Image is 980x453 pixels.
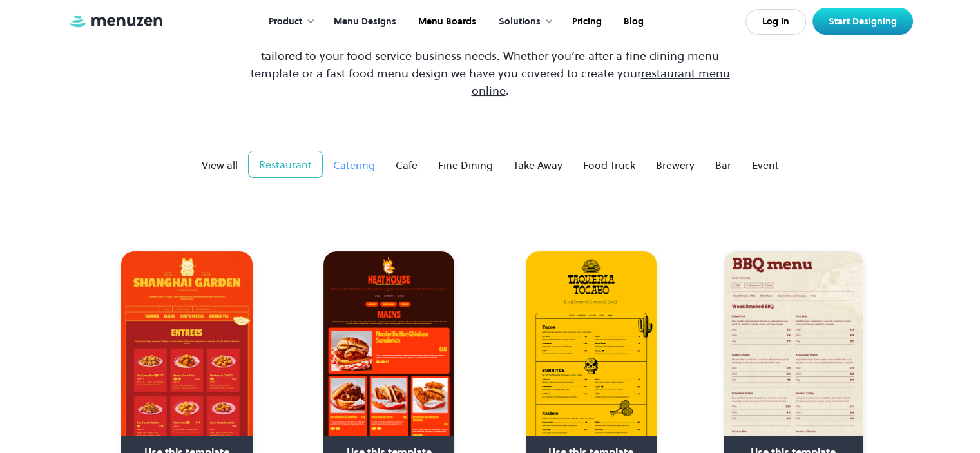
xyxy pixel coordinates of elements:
div: Product [256,2,322,42]
div: Fine Dining [438,157,493,173]
div: Solutions [486,2,560,42]
div: Product [269,15,302,29]
a: Blog [611,2,653,42]
div: Food Truck [583,157,635,173]
div: Event [752,157,779,173]
div: Cafe [396,157,418,173]
div: Brewery [656,157,695,173]
p: A great menu requires easy navigation, flexibility, and brand recognition. Our range of free menu... [243,12,738,99]
div: Solutions [499,15,541,29]
div: Restaurant [259,157,312,172]
div: View all [202,157,238,173]
a: Start Designing [812,8,913,35]
div: Bar [715,157,731,173]
a: Menu Designs [322,2,406,42]
a: Log In [745,9,806,35]
a: Pricing [560,2,611,42]
div: Catering [333,157,375,173]
div: Take Away [514,157,562,173]
a: Menu Boards [406,2,486,42]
